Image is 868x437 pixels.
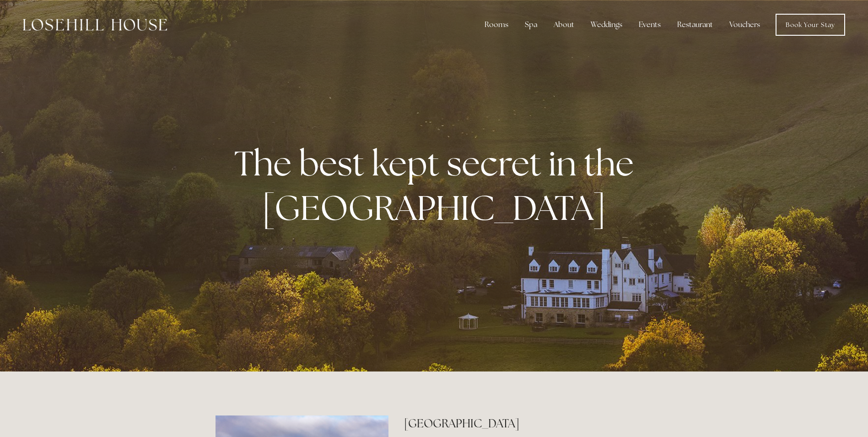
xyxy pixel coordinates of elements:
[23,19,167,31] img: Losehill House
[404,415,652,432] h2: [GEOGRAPHIC_DATA]
[518,16,545,34] div: Spa
[722,16,767,34] a: Vouchers
[477,16,516,34] div: Rooms
[546,16,582,34] div: About
[583,16,630,34] div: Weddings
[631,16,668,34] div: Events
[776,14,845,36] a: Book Your Stay
[234,141,641,230] strong: The best kept secret in the [GEOGRAPHIC_DATA]
[670,16,720,34] div: Restaurant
